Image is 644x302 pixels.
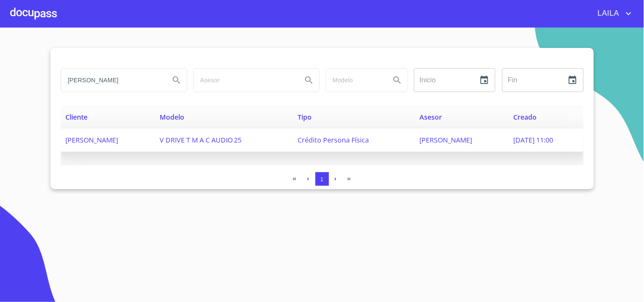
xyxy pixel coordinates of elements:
span: Cliente [66,112,88,122]
button: Search [299,70,319,90]
button: Search [166,70,187,90]
span: 1 [321,176,323,182]
span: Crédito Persona Física [298,135,369,145]
span: Tipo [298,112,312,122]
button: Search [387,70,408,90]
input: search [326,69,384,92]
button: account of current user [591,7,634,20]
span: [PERSON_NAME] [66,135,118,145]
input: search [194,69,295,92]
span: Modelo [160,112,184,122]
input: search [61,69,163,92]
span: LAILA [591,7,624,20]
span: Asesor [420,112,442,122]
span: V DRIVE T M A C AUDIO 25 [160,135,242,145]
span: Creado [514,112,537,122]
span: [PERSON_NAME] [420,135,472,145]
button: 1 [315,172,329,186]
span: [DATE] 11:00 [514,135,554,145]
